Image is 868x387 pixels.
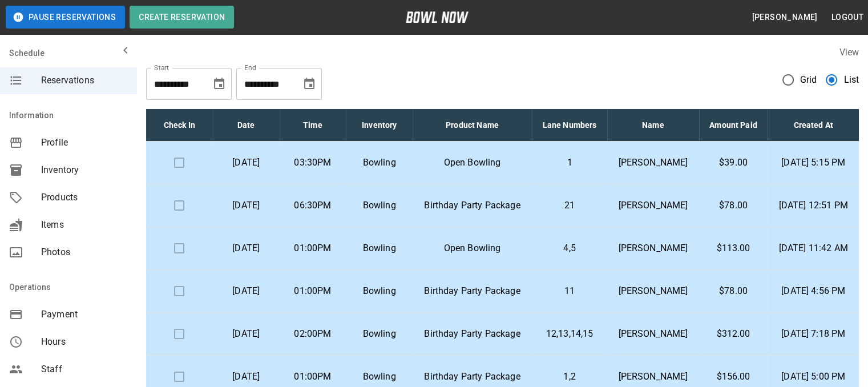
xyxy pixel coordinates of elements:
[616,284,690,298] p: [PERSON_NAME]
[839,47,859,58] label: View
[422,241,523,255] p: Open Bowling
[616,327,690,341] p: [PERSON_NAME]
[541,156,598,170] p: 1
[747,7,822,28] button: [PERSON_NAME]
[289,156,337,170] p: 03:30PM
[541,370,598,384] p: 1,2
[843,73,859,87] span: List
[41,163,128,177] span: Inventory
[607,109,699,142] th: Name
[827,7,868,28] button: Logout
[699,109,768,142] th: Amount Paid
[616,370,690,384] p: [PERSON_NAME]
[41,218,128,232] span: Items
[6,6,125,29] button: Pause Reservations
[298,72,321,95] button: Choose date, selected date is Nov 2, 2025
[777,284,850,298] p: [DATE] 4:56 PM
[289,370,337,384] p: 01:00PM
[289,199,337,212] p: 06:30PM
[222,199,271,212] p: [DATE]
[616,156,690,170] p: [PERSON_NAME]
[355,199,403,212] p: Bowling
[41,245,128,259] span: Photos
[406,11,469,23] img: logo
[777,199,850,212] p: [DATE] 12:51 PM
[541,199,598,212] p: 21
[346,109,413,142] th: Inventory
[708,199,759,212] p: $78.00
[289,327,337,341] p: 02:00PM
[146,109,213,142] th: Check In
[355,241,403,255] p: Bowling
[616,199,690,212] p: [PERSON_NAME]
[708,156,759,170] p: $39.00
[222,327,271,341] p: [DATE]
[41,136,128,150] span: Profile
[422,199,523,212] p: Birthday Party Package
[777,370,850,384] p: [DATE] 5:00 PM
[422,156,523,170] p: Open Bowling
[422,370,523,384] p: Birthday Party Package
[708,284,759,298] p: $78.00
[422,284,523,298] p: Birthday Party Package
[355,327,403,341] p: Bowling
[532,109,607,142] th: Lane Numbers
[222,156,271,170] p: [DATE]
[41,362,128,376] span: Staff
[355,370,403,384] p: Bowling
[280,109,346,142] th: Time
[289,241,337,255] p: 01:00PM
[289,284,337,298] p: 01:00PM
[41,191,128,204] span: Products
[708,327,759,341] p: $312.00
[800,73,817,87] span: Grid
[541,241,598,255] p: 4,5
[777,327,850,341] p: [DATE] 7:18 PM
[130,6,234,29] button: Create Reservation
[222,241,271,255] p: [DATE]
[616,241,690,255] p: [PERSON_NAME]
[413,109,532,142] th: Product Name
[541,284,598,298] p: 11
[355,156,403,170] p: Bowling
[355,284,403,298] p: Bowling
[208,72,231,95] button: Choose date, selected date is Oct 2, 2025
[541,327,598,341] p: 12,13,14,15
[422,327,523,341] p: Birthday Party Package
[222,370,271,384] p: [DATE]
[777,241,850,255] p: [DATE] 11:42 AM
[708,370,759,384] p: $156.00
[708,241,759,255] p: $113.00
[41,308,128,321] span: Payment
[222,284,271,298] p: [DATE]
[777,156,850,170] p: [DATE] 5:15 PM
[768,109,859,142] th: Created At
[41,335,128,349] span: Hours
[41,74,128,87] span: Reservations
[213,109,280,142] th: Date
